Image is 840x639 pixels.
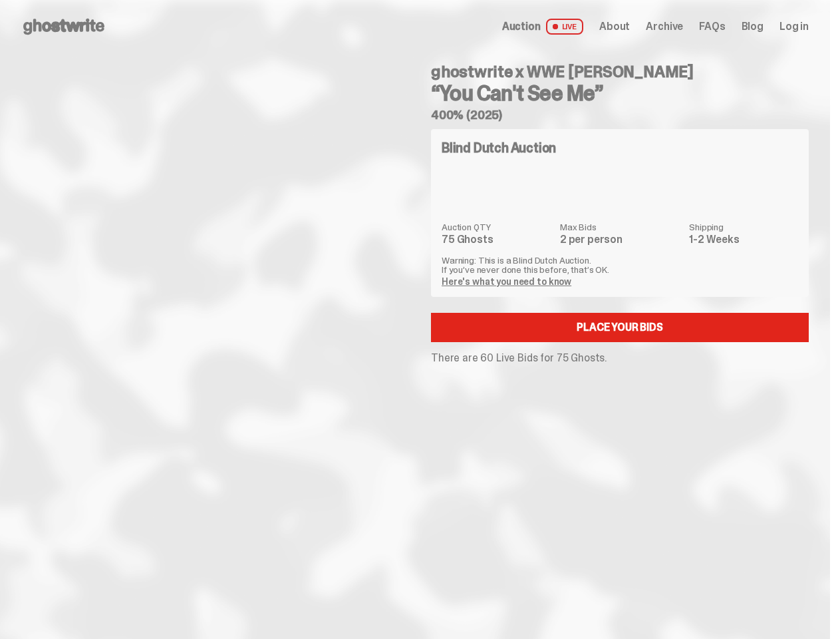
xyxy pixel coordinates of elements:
[646,21,683,32] a: Archive
[431,83,809,104] h3: “You Can't See Me”
[502,19,583,35] a: Auction LIVE
[442,234,552,245] dd: 75 Ghosts
[431,313,809,342] a: Place your Bids
[431,109,809,121] h5: 400% (2025)
[699,21,725,32] a: FAQs
[431,64,809,80] h4: ghostwrite x WWE [PERSON_NAME]
[560,234,681,245] dd: 2 per person
[742,21,764,32] a: Blog
[442,256,798,274] p: Warning: This is a Blind Dutch Auction. If you’ve never done this before, that’s OK.
[502,21,541,32] span: Auction
[546,19,584,35] span: LIVE
[689,234,798,245] dd: 1-2 Weeks
[689,222,798,232] dt: Shipping
[599,21,630,32] a: About
[560,222,681,232] dt: Max Bids
[442,222,552,232] dt: Auction QTY
[442,141,556,154] h4: Blind Dutch Auction
[779,21,809,32] a: Log in
[431,353,809,363] p: There are 60 Live Bids for 75 Ghosts.
[442,276,571,288] a: Here's what you need to know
